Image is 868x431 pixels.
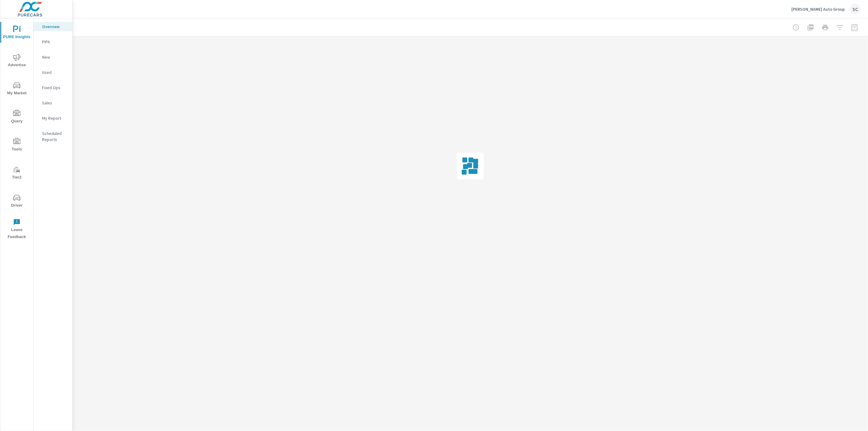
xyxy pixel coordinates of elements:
[2,166,31,181] span: Tier2
[42,100,67,106] p: Sales
[42,85,67,91] p: Fixed Ops
[2,54,31,69] span: Advertise
[34,68,72,77] div: Used
[2,138,31,153] span: Tools
[42,39,67,45] p: PIPA
[42,115,67,121] p: My Report
[42,69,67,75] p: Used
[850,4,861,15] div: SC
[2,26,31,41] span: PURE Insights
[42,54,67,60] p: New
[791,6,845,12] p: [PERSON_NAME] Auto Group
[34,37,72,46] div: PIPA
[34,83,72,92] div: Fixed Ops
[34,129,72,144] div: Scheduled Reports
[42,24,67,30] p: Overview
[34,53,72,62] div: New
[0,18,33,243] div: nav menu
[2,219,31,241] span: Leave Feedback
[34,114,72,123] div: My Report
[34,22,72,31] div: Overview
[34,98,72,107] div: Sales
[2,82,31,97] span: My Market
[42,130,67,143] p: Scheduled Reports
[2,194,31,209] span: Driver
[2,110,31,125] span: Query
